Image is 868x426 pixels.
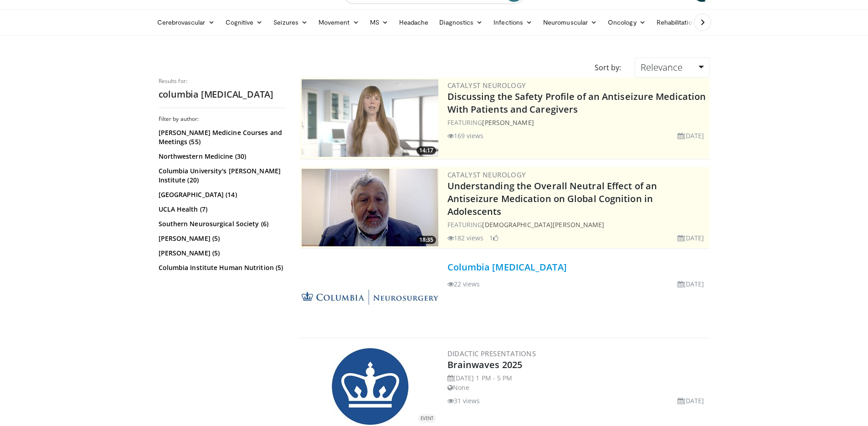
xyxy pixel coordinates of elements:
li: 182 views [447,233,484,243]
a: Catalyst Neurology [447,170,526,179]
h3: Filter by author: [159,115,286,123]
li: 169 views [447,131,484,140]
img: c23d0a25-a0b6-49e6-ba12-869cdc8b250a.png.300x170_q85_crop-smart_upscale.jpg [302,79,438,157]
small: EVENT [421,416,433,421]
a: [PERSON_NAME] Medicine Courses and Meetings (55) [159,128,284,146]
div: FEATURING [447,220,708,229]
div: Sort by: [588,57,628,78]
a: Headache [394,13,434,31]
li: 31 views [447,396,480,405]
a: Oncology [602,13,651,31]
a: Cognitive [220,13,268,31]
div: [DATE] 1 PM - 5 PM None [447,373,708,392]
a: [PERSON_NAME] (5) [159,249,284,258]
a: Rehabilitation [651,13,701,31]
div: FEATURING [447,118,708,127]
a: 14:17 [302,79,438,157]
p: Results for: [159,78,286,85]
span: 18:35 [416,236,436,244]
a: [DEMOGRAPHIC_DATA][PERSON_NAME] [482,220,604,229]
img: 01bfc13d-03a0-4cb7-bbaa-2eb0a1ecb046.png.300x170_q85_crop-smart_upscale.jpg [302,169,438,246]
span: Relevance [641,61,683,73]
a: Infections [488,13,538,31]
a: MS [365,13,394,31]
a: Columbia Institute Human Nutrition (5) [159,263,284,272]
a: Cerebrovascular [152,13,220,31]
a: Catalyst Neurology [447,81,526,90]
a: Understanding the Overall Neutral Effect of an Antiseizure Medication on Global Cognition in Adol... [447,180,657,218]
li: [DATE] [678,279,704,289]
li: [DATE] [678,233,704,243]
li: 1 [489,233,498,243]
img: 24fc6d06-05ab-49be-9020-6cb578b60684.png.300x170_q85_autocrop_double_scale_upscale_version-0.2.jpg [331,348,409,425]
li: [DATE] [678,396,704,405]
a: [PERSON_NAME] [482,118,534,127]
a: Diagnostics [434,13,488,31]
li: [DATE] [678,131,704,140]
a: EVENT [302,348,438,425]
a: Columbia [MEDICAL_DATA] [447,261,567,273]
a: Neuromuscular [538,13,602,31]
a: Seizures [268,13,313,31]
a: Discussing the Safety Profile of an Antiseizure Medication With Patients and Caregivers [447,90,706,115]
li: 22 views [447,279,480,289]
a: Southern Neurosurgical Society (6) [159,219,284,229]
a: Relevance [635,57,709,78]
a: Brainwaves 2025 [447,358,523,371]
a: UCLA Health (7) [159,205,284,214]
img: Columbia Neurosurgery [302,290,438,305]
h2: columbia [MEDICAL_DATA] [159,88,286,100]
span: 14:17 [416,146,436,155]
a: Columbia University's [PERSON_NAME] Institute (20) [159,166,284,185]
a: [PERSON_NAME] (5) [159,234,284,243]
a: 18:35 [302,169,438,246]
a: Northwestern Medicine (30) [159,152,284,161]
h3: Didactic Presentations [447,349,708,358]
a: [GEOGRAPHIC_DATA] (14) [159,190,284,199]
a: Movement [313,13,365,31]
